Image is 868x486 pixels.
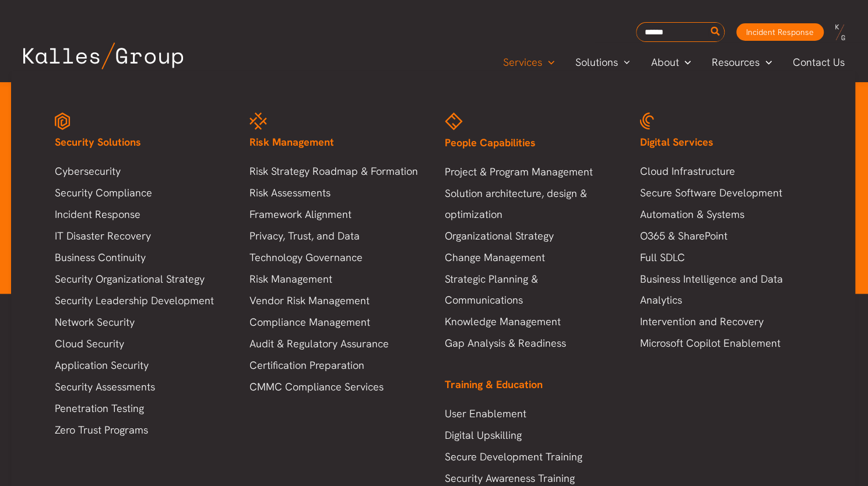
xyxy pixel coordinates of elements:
[701,54,782,71] a: ResourcesMenu Toggle
[503,54,542,71] span: Services
[445,446,617,467] a: Secure Development Training
[565,54,641,71] a: SolutionsMenu Toggle
[55,312,227,333] a: Network Security
[708,23,723,41] button: Search
[55,355,227,376] a: Application Security
[639,333,811,354] a: Microsoft Copilot Enablement
[639,161,811,354] nav: Menu
[445,311,617,332] a: Knowledge Management
[249,269,421,290] a: Risk Management
[445,403,617,424] a: User Enablement
[23,43,183,69] img: Kalles Group
[639,204,811,225] a: Automation & Systems
[639,247,811,268] a: Full SDLC
[445,183,617,225] a: Solution architecture, design & optimization
[55,135,141,149] span: Security Solutions
[640,54,701,71] a: AboutMenu Toggle
[639,182,811,203] a: Secure Software Development
[782,54,856,71] a: Contact Us
[793,54,845,71] span: Contact Us
[639,161,811,182] a: Cloud Infrastructure
[493,54,565,71] a: ServicesMenu Toggle
[249,333,421,354] a: Audit & Regulatory Assurance
[55,269,227,290] a: Security Organizational Strategy
[249,290,421,311] a: Vendor Risk Management
[249,226,421,246] a: Privacy, Trust, and Data
[445,161,617,354] nav: Menu
[55,290,227,311] a: Security Leadership Development
[55,204,227,225] a: Incident Response
[249,376,421,397] a: CMMC Compliance Services
[55,247,227,268] a: Business Continuity
[249,161,421,397] nav: Menu
[445,226,617,246] a: Organizational Strategy
[55,161,227,182] a: Cybersecurity
[249,355,421,376] a: Certification Preparation
[55,226,227,246] a: IT Disaster Recovery
[445,425,617,446] a: Digital Upskilling
[760,54,772,71] span: Menu Toggle
[445,378,543,391] span: Training & Education
[679,54,691,71] span: Menu Toggle
[493,52,856,72] nav: Primary Site Navigation
[55,161,227,441] nav: Menu
[249,247,421,268] a: Technology Governance
[639,311,811,332] a: Intervention and Recovery
[55,333,227,354] a: Cloud Security
[445,333,617,354] a: Gap Analysis & Readiness
[249,182,421,203] a: Risk Assessments
[618,54,630,71] span: Menu Toggle
[55,376,227,397] a: Security Assessments
[639,269,811,311] a: Business Intelligence and Data Analytics
[445,136,536,149] span: People Capabilities
[542,54,554,71] span: Menu Toggle
[249,204,421,225] a: Framework Alignment
[445,247,617,268] a: Change Management
[55,420,227,441] a: Zero Trust Programs
[651,54,679,71] span: About
[445,269,617,311] a: Strategic Planning & Communications
[575,54,618,71] span: Solutions
[249,161,421,182] a: Risk Strategy Roadmap & Formation
[249,312,421,333] a: Compliance Management
[736,23,824,41] a: Incident Response
[639,135,713,149] span: Digital Services
[445,161,617,182] a: Project & Program Management
[249,135,334,149] span: Risk Management
[712,54,760,71] span: Resources
[639,226,811,246] a: O365 & SharePoint
[55,182,227,203] a: Security Compliance
[55,398,227,419] a: Penetration Testing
